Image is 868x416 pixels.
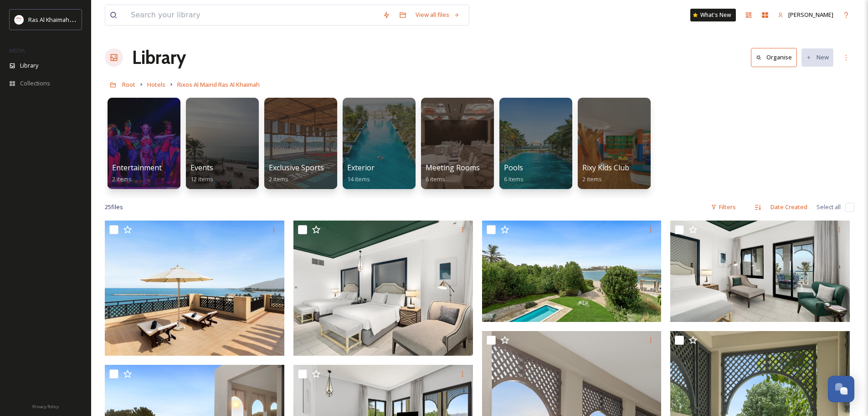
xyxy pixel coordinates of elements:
button: Organise [751,48,797,67]
a: What's New [690,9,736,21]
span: 2 items [112,175,132,183]
button: Open Chat [828,376,854,402]
span: 12 items [190,175,213,183]
span: Select all [817,203,841,211]
a: Pools6 items [504,163,524,183]
span: Root [122,80,135,89]
span: Events [190,163,213,173]
span: 6 items [504,175,524,183]
img: Family Room Beach Front - Beach Access(4).jpg [293,221,473,356]
div: Date Created [766,198,812,216]
a: Library [132,44,186,71]
img: One Bedroom Deluxe Suite(3).jpg [105,221,284,356]
a: [PERSON_NAME] [773,6,838,24]
a: Events12 items [190,163,213,183]
a: Entertainment2 items [112,163,162,183]
span: 14 items [347,175,370,183]
a: Hotels [147,79,165,90]
input: Search your library [126,5,378,25]
span: Exclusive Sports Club [269,163,341,173]
span: Meeting Rooms [426,163,480,173]
span: 2 items [582,175,602,183]
img: Logo_RAKTDA_RGB-01.png [15,15,24,24]
img: Two Bedroom Premium Villa Beach Front (Private pool).jpg [482,221,662,322]
a: Rixos Al Mairid Ras Al Khaimah [177,79,260,90]
span: 2 items [269,175,288,183]
span: 6 items [426,175,445,183]
a: Exclusive Sports Club2 items [269,163,341,183]
a: Privacy Policy [32,400,59,411]
a: Rixy Kids Club2 items [582,163,629,183]
span: MEDIA [9,47,25,54]
span: Entertainment [112,163,162,173]
span: Rixy Kids Club [582,163,629,173]
img: Family Room Beach Front.jpg [670,221,850,322]
button: New [801,48,833,66]
a: View all files [411,6,464,24]
span: Exterior [347,163,375,173]
span: 25 file s [105,203,123,211]
a: Meeting Rooms6 items [426,163,480,183]
a: Organise [751,48,801,67]
span: Pools [504,163,523,173]
span: [PERSON_NAME] [788,11,833,19]
a: Exterior14 items [347,163,375,183]
span: Library [20,61,38,70]
span: Privacy Policy [32,404,59,410]
span: Collections [20,79,50,88]
a: Root [122,79,135,90]
div: Filters [706,198,740,216]
span: Rixos Al Mairid Ras Al Khaimah [177,80,260,89]
span: Hotels [147,80,165,89]
span: Ras Al Khaimah Tourism Development Authority [28,15,157,24]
